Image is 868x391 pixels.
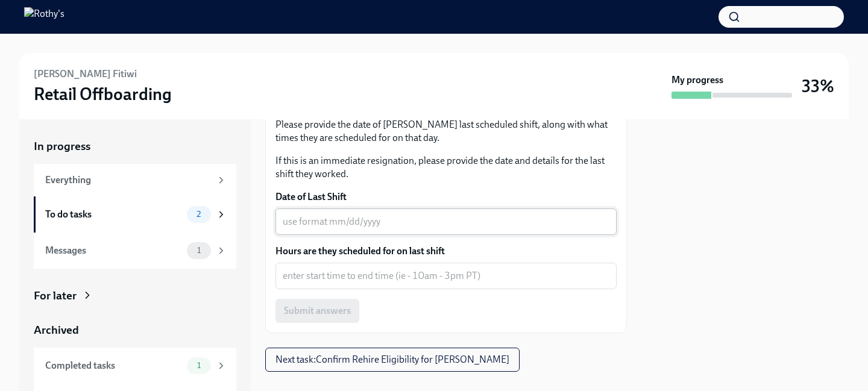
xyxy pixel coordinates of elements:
a: In progress [34,139,236,154]
div: Completed tasks [45,359,182,372]
a: Archived [34,322,236,338]
h6: [PERSON_NAME] Fitiwi [34,67,137,81]
span: 1 [190,361,208,370]
div: Messages [45,244,182,257]
a: For later [34,288,236,304]
a: Completed tasks1 [34,348,236,384]
div: For later [34,288,77,304]
a: To do tasks2 [34,196,236,233]
span: 1 [190,246,208,255]
img: Rothy's [24,7,64,27]
h3: 33% [802,75,834,97]
span: 2 [189,210,208,219]
button: Next task:Confirm Rehire Eligibility for [PERSON_NAME] [265,348,520,372]
a: Everything [34,164,236,196]
strong: My progress [671,74,723,87]
label: Hours are they scheduled for on last shift [275,245,617,258]
label: Date of Last Shift [275,190,617,204]
div: Everything [45,174,211,187]
div: To do tasks [45,208,182,221]
a: Messages1 [34,233,236,269]
p: Please provide the date of [PERSON_NAME] last scheduled shift, along with what times they are sch... [275,118,617,145]
p: If this is an immediate resignation, please provide the date and details for the last shift they ... [275,154,617,181]
span: Next task : Confirm Rehire Eligibility for [PERSON_NAME] [275,354,509,366]
h3: Retail Offboarding [34,83,172,105]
